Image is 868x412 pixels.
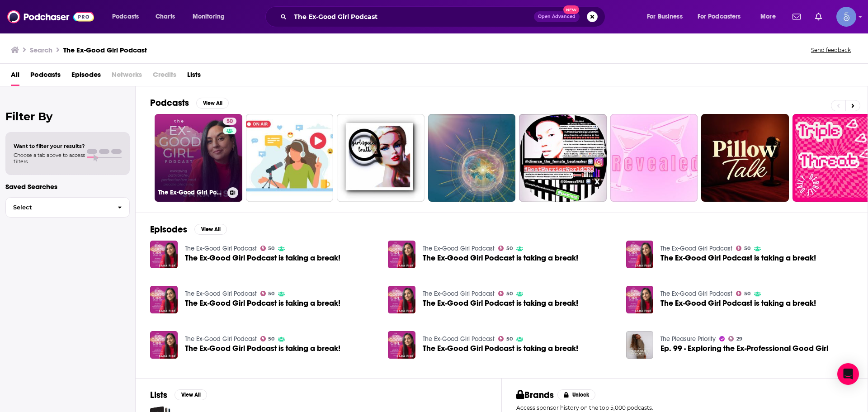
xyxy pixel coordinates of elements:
[506,337,513,341] span: 50
[754,9,787,24] button: open menu
[71,67,101,86] a: Episodes
[388,331,415,359] img: The Ex-Good Girl Podcast is taking a break!
[185,345,340,352] a: The Ex-Good Girl Podcast is taking a break!
[423,290,495,298] a: The Ex-Good Girl Podcast
[274,6,614,27] div: Search podcasts, credits, & more...
[516,389,554,401] h2: Brands
[5,197,130,218] button: Select
[226,117,233,126] span: 50
[150,97,229,109] a: PodcastsView All
[186,9,236,24] button: open menu
[150,389,167,401] h2: Lists
[498,336,513,341] a: 50
[660,345,828,352] span: Ep. 99 - Exploring the Ex-Professional Good Girl
[626,331,654,359] img: Ep. 99 - Exploring the Ex-Professional Good Girl
[534,11,580,22] button: Open AdvancedNew
[423,345,578,352] a: The Ex-Good Girl Podcast is taking a break!
[808,46,854,54] button: Send feedback
[187,67,201,86] a: Lists
[185,290,257,298] a: The Ex-Good Girl Podcast
[5,182,130,191] p: Saved Searches
[538,14,576,19] span: Open Advanced
[30,46,52,54] h3: Search
[760,10,776,23] span: More
[268,292,274,296] span: 50
[423,254,578,262] span: The Ex-Good Girl Podcast is taking a break!
[660,299,816,307] a: The Ex-Good Girl Podcast is taking a break!
[185,254,340,262] a: The Ex-Good Girl Podcast is taking a break!
[660,254,816,262] a: The Ex-Good Girl Podcast is taking a break!
[563,5,580,14] span: New
[150,389,207,401] a: ListsView All
[744,292,750,296] span: 50
[388,241,415,268] a: The Ex-Good Girl Podcast is taking a break!
[11,67,19,86] a: All
[112,67,142,86] span: Networks
[557,389,596,400] button: Unlock
[423,245,495,252] a: The Ex-Good Girl Podcast
[223,118,236,125] a: 50
[150,224,187,235] h2: Episodes
[647,10,683,23] span: For Business
[423,335,495,343] a: The Ex-Good Girl Podcast
[260,291,275,296] a: 50
[736,337,742,341] span: 29
[7,8,94,25] img: Podchaser - Follow, Share and Rate Podcasts
[112,10,139,23] span: Podcasts
[506,292,513,296] span: 50
[641,9,694,24] button: open menu
[728,336,742,341] a: 29
[185,299,340,307] a: The Ex-Good Girl Podcast is taking a break!
[836,7,856,27] img: User Profile
[516,404,853,411] p: Access sponsor history on the top 5,000 podcasts.
[260,336,275,341] a: 50
[150,224,227,235] a: EpisodesView All
[736,291,750,296] a: 50
[660,335,716,343] a: The Pleasure Priority
[660,245,732,252] a: The Ex-Good Girl Podcast
[150,286,178,313] a: The Ex-Good Girl Podcast is taking a break!
[268,337,274,341] span: 50
[185,335,257,343] a: The Ex-Good Girl Podcast
[626,241,654,268] img: The Ex-Good Girl Podcast is taking a break!
[692,9,754,24] button: open menu
[744,246,750,251] span: 50
[194,224,227,235] button: View All
[388,286,415,313] img: The Ex-Good Girl Podcast is taking a break!
[153,67,176,86] span: Credits
[268,246,274,251] span: 50
[423,299,578,307] a: The Ex-Good Girl Podcast is taking a break!
[698,10,741,23] span: For Podcasters
[150,241,178,268] img: The Ex-Good Girl Podcast is taking a break!
[811,9,826,24] a: Show notifications dropdown
[506,246,513,251] span: 50
[6,204,110,210] span: Select
[150,331,178,359] img: The Ex-Good Girl Podcast is taking a break!
[836,7,856,27] span: Logged in as Spiral5-G1
[150,9,180,24] a: Charts
[498,246,513,251] a: 50
[158,189,224,196] h3: The Ex-Good Girl Podcast
[193,10,225,23] span: Monitoring
[789,9,804,24] a: Show notifications dropdown
[5,110,130,123] h2: Filter By
[30,67,61,86] a: Podcasts
[106,9,151,24] button: open menu
[155,114,242,202] a: 50The Ex-Good Girl Podcast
